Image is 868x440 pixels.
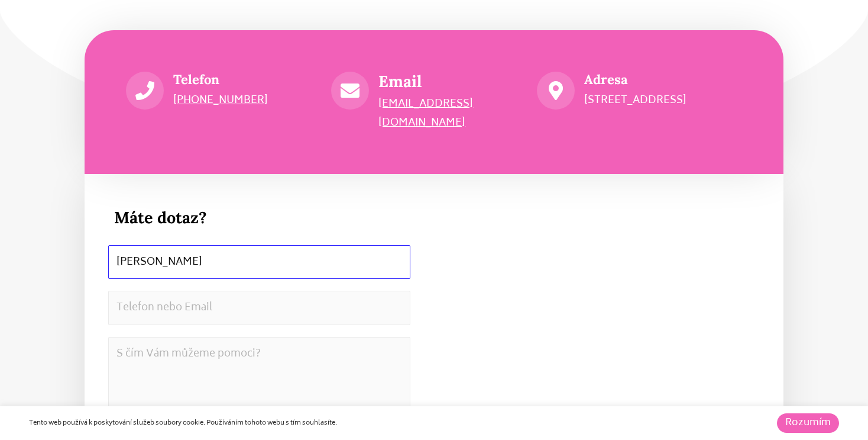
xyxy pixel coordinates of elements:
h3: Máte dotaz? [114,208,410,227]
span: Adresa [584,71,628,88]
div: Tento web používá k poskytování služeb soubory cookie. Používáním tohoto webu s tím souhlasíte. [29,418,596,429]
a: Telefon [173,71,219,88]
a: [PHONE_NUMBER] [173,92,268,110]
a: Rozumím [777,413,839,433]
p: [STREET_ADDRESS] [584,92,742,111]
input: Telefon nebo Email [108,291,410,325]
a: [EMAIL_ADDRESS][DOMAIN_NAME] [378,95,473,132]
input: Jméno a příjmení [108,245,410,280]
a: Email [378,71,422,91]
